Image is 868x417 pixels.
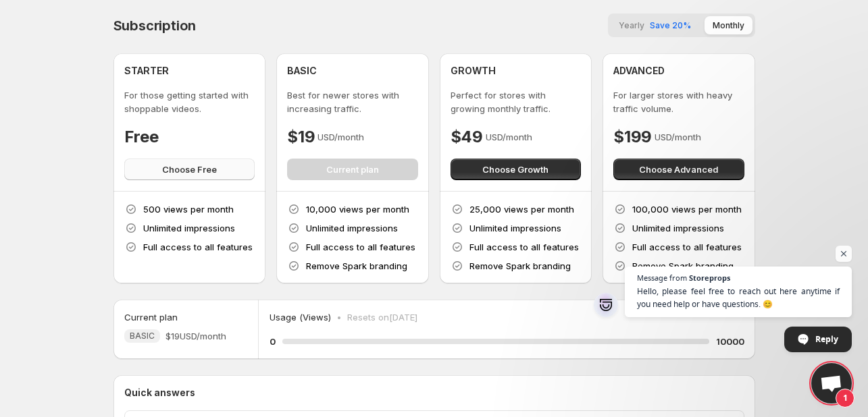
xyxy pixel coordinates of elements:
[124,126,159,148] h4: Free
[469,240,579,254] p: Full access to all features
[639,163,718,176] span: Choose Advanced
[143,240,253,254] p: Full access to all features
[451,126,483,148] h4: $49
[611,16,699,34] button: YearlySave 20%
[689,274,730,281] span: Storeprops
[306,259,407,273] p: Remove Spark branding
[287,88,418,115] p: Best for newer stores with increasing traffic.
[655,130,701,144] p: USD/month
[469,259,571,273] p: Remove Spark branding
[613,159,744,180] button: Choose Advanced
[632,221,724,235] p: Unlimited impressions
[613,64,665,78] h4: ADVANCED
[451,64,496,78] h4: GROWTH
[637,274,687,281] span: Message from
[705,16,752,34] button: Monthly
[650,20,691,30] span: Save 20%
[124,386,744,399] p: Quick answers
[124,159,255,180] button: Choose Free
[162,163,217,176] span: Choose Free
[306,240,415,254] p: Full access to all features
[165,329,226,343] span: $19 USD/month
[613,126,652,148] h4: $199
[637,285,840,310] span: Hello, please feel free to reach out here anytime if you need help or have questions. 😊
[336,310,342,324] p: •
[317,130,364,144] p: USD/month
[124,64,169,78] h4: STARTER
[486,130,532,144] p: USD/month
[811,363,852,404] div: Open chat
[287,64,317,78] h4: BASIC
[287,126,315,148] h4: $19
[815,327,838,351] span: Reply
[306,221,398,235] p: Unlimited impressions
[632,240,742,254] p: Full access to all features
[143,221,235,235] p: Unlimited impressions
[613,88,744,115] p: For larger stores with heavy traffic volume.
[113,18,197,34] h4: Subscription
[632,259,734,273] p: Remove Spark branding
[482,163,548,176] span: Choose Growth
[306,202,409,216] p: 10,000 views per month
[836,389,854,408] span: 1
[451,159,582,180] button: Choose Growth
[124,310,178,324] h5: Current plan
[469,221,561,235] p: Unlimited impressions
[469,202,574,216] p: 25,000 views per month
[347,310,417,324] p: Resets on [DATE]
[619,20,644,30] span: Yearly
[124,88,255,115] p: For those getting started with shoppable videos.
[130,331,155,341] span: BASIC
[270,335,276,348] h5: 0
[451,88,582,115] p: Perfect for stores with growing monthly traffic.
[270,310,331,324] p: Usage (Views)
[143,202,234,216] p: 500 views per month
[632,202,742,216] p: 100,000 views per month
